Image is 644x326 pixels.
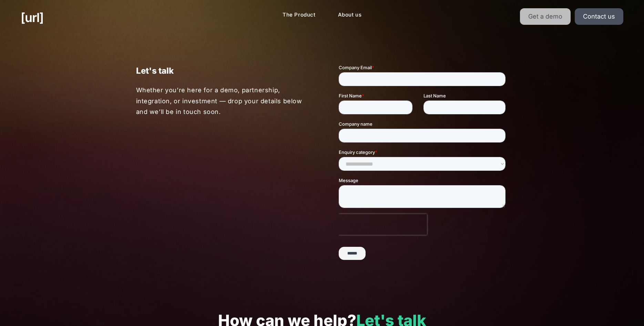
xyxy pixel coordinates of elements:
p: Whether you’re here for a demo, partnership, integration, or investment — drop your details below... [136,85,306,117]
a: The Product [277,8,321,22]
a: About us [333,8,367,22]
p: Let's talk [136,64,306,77]
a: [URL] [21,8,43,27]
a: Get a demo [520,8,571,25]
a: Contact us [575,8,623,25]
iframe: Form 0 [339,64,508,266]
